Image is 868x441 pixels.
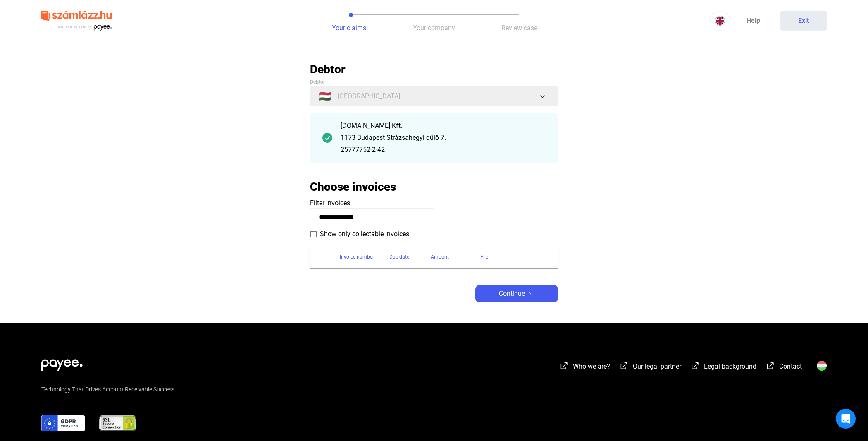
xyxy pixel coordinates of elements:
img: gdpr [41,415,85,431]
span: Legal background [704,362,756,370]
img: external-link-white [690,362,700,370]
div: Due date [389,252,409,262]
div: Invoice number [340,252,374,262]
div: File [480,252,488,262]
span: Our legal partner [633,362,681,370]
div: 1173 Budapest Strázsahegyi dülő 7. [341,133,546,143]
img: arrow-right-white [525,292,535,296]
img: external-link-white [559,362,569,370]
a: external-link-whiteOur legal partner [619,364,681,371]
img: external-link-white [619,362,629,370]
a: external-link-whiteWho we are? [559,364,610,371]
a: external-link-whiteLegal background [690,364,756,371]
div: Invoice number [340,252,389,262]
img: szamlazzhu-logo [41,7,112,34]
img: HU.svg [817,361,827,371]
span: Who we are? [573,362,610,370]
span: Debtor [310,79,325,85]
span: Review case [501,24,537,32]
h2: Debtor [310,62,558,77]
img: ssl [98,415,137,431]
div: [DOMAIN_NAME] Kft. [341,121,546,131]
div: File [480,252,548,262]
div: Amount [431,252,480,262]
button: Continuearrow-right-white [475,285,558,302]
img: EN [715,16,725,26]
div: 25777752-2-42 [341,145,546,155]
span: Show only collectable invoices [320,229,409,239]
button: EN [710,11,730,31]
div: Due date [389,252,431,262]
div: Amount [431,252,449,262]
button: 🇭🇺[GEOGRAPHIC_DATA] [310,86,558,106]
img: white-payee-white-dot.svg [41,355,83,371]
a: Help [730,11,776,31]
span: Contact [779,362,802,370]
div: Open Intercom Messenger [836,409,856,429]
span: Your claims [332,24,366,32]
img: external-link-white [765,362,775,370]
span: [GEOGRAPHIC_DATA] [338,91,400,101]
span: 🇭🇺 [319,91,331,101]
button: Exit [780,11,827,31]
h2: Choose invoices [310,180,396,194]
a: external-link-whiteContact [765,364,802,371]
img: checkmark-darker-green-circle [322,133,332,143]
span: Filter invoices [310,199,350,207]
span: Your company [413,24,455,32]
span: Continue [499,289,525,299]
